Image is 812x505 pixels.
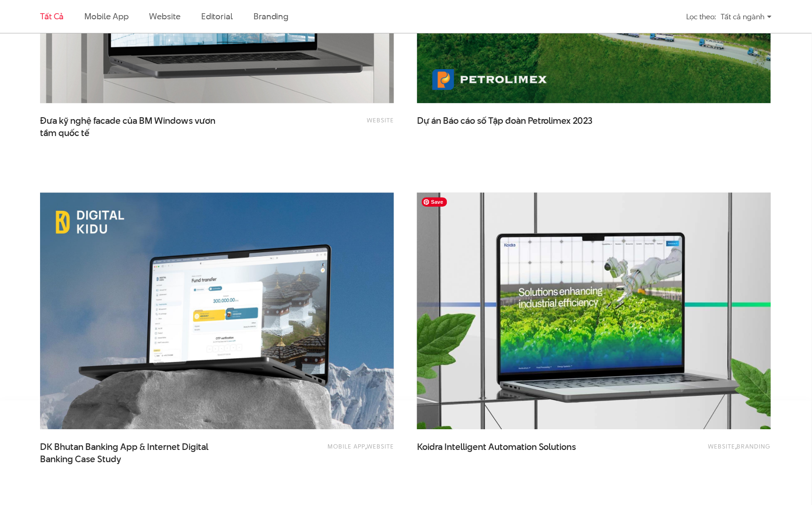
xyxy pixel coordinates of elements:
[367,116,394,124] a: Website
[417,115,606,138] a: Dự án Báo cáo số Tập đoàn Petrolimex 2023
[573,114,593,127] span: 2023
[40,453,121,465] span: Banking Case Study
[630,441,771,460] div: ,
[488,441,537,453] span: Automation
[477,114,486,127] span: số
[417,114,429,127] span: Dự
[417,441,443,453] span: Koidra
[201,10,233,22] a: Editorial
[460,114,475,127] span: cáo
[40,10,64,22] a: Tất cả
[422,197,447,207] span: Save
[40,115,229,138] span: Đưa kỹ nghệ facade của BM Windows vươn
[443,114,459,127] span: Báo
[40,441,229,465] a: DK Bhutan Banking App & Internet DigitalBanking Case Study
[40,192,394,429] img: DK-Bhutan
[431,114,441,127] span: án
[253,441,394,460] div: ,
[737,442,771,450] a: Branding
[444,441,486,453] span: Intelligent
[84,10,128,22] a: Mobile app
[367,442,394,450] a: Website
[721,8,772,25] div: Tất cả ngành
[488,114,503,127] span: Tập
[149,10,180,22] a: Website
[539,441,576,453] span: Solutions
[687,8,716,25] div: Lọc theo:
[399,181,788,441] img: Koidra Thumbnail
[40,441,229,465] span: DK Bhutan Banking App & Internet Digital
[505,114,526,127] span: đoàn
[528,114,571,127] span: Petrolimex
[328,442,365,450] a: Mobile app
[40,127,90,139] span: tầm quốc tế
[708,442,736,450] a: Website
[254,10,288,22] a: Branding
[417,441,606,465] a: Koidra Intelligent Automation Solutions
[40,115,229,138] a: Đưa kỹ nghệ facade của BM Windows vươntầm quốc tế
